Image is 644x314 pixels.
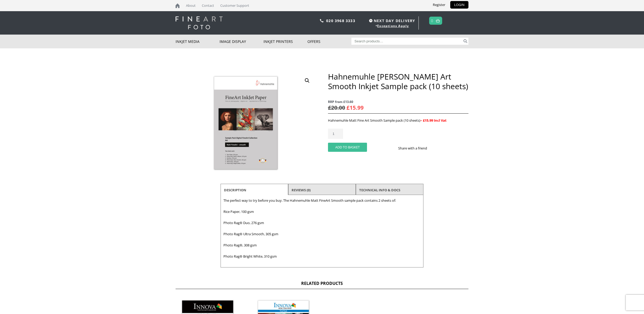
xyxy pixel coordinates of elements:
[328,99,468,105] span: RRP from £13.60
[368,18,415,24] span: NEXT DAY DELIVERY
[420,118,447,123] strong: – £15.99 Incl Vat
[320,19,324,22] img: phone.svg
[292,185,311,195] a: Reviews (0)
[429,1,449,9] a: Register
[220,35,263,48] a: Image Display
[446,146,450,150] img: email sharing button
[433,146,437,150] img: facebook sharing button
[263,35,307,48] a: Inkjet Printers
[223,242,421,248] p: Photo Rag®, 308 gsm
[398,145,433,151] p: Share with a friend
[176,280,468,289] h2: Related products
[377,24,409,28] a: Exceptions Apply
[302,76,312,85] a: View full-screen image gallery
[307,35,351,48] a: Offers
[346,104,350,111] span: £
[223,220,421,226] p: Photo Rag® Duo, 276 gsm
[328,104,345,111] bdi: 20.00
[440,146,444,150] img: twitter sharing button
[328,104,331,111] span: £
[328,117,468,123] p: Hahnemuhle Matt Fine Art Smooth Sample pack (10 sheets)
[462,38,468,45] button: Search
[436,19,440,22] img: basket.svg
[328,143,367,152] button: Add to basket
[223,198,421,204] p: The perfect way to try before you buy. The Hahnemuhle Matt FineArt Smooth sample pack contains 2 ...
[369,19,372,22] img: time.svg
[223,253,421,259] p: Photo Rag® Bright White, 310 gsm
[326,18,355,23] a: 020 3968 3333
[328,129,343,139] input: Product quantity
[328,72,468,91] h1: Hahnemuhle [PERSON_NAME] Art Smooth Inkjet Sample pack (10 sheets)
[223,231,421,237] p: Photo Rag® Ultra Smooth, 305 gsm
[223,209,421,215] p: Rice Paper, 100 gsm
[346,104,364,111] bdi: 15.99
[359,185,400,195] a: TECHNICAL INFO & DOCS
[224,185,246,195] a: Description
[176,35,220,48] a: Inkjet Media
[450,1,468,9] a: LOGIN
[351,38,463,45] input: Search products…
[176,16,223,29] img: logo-white.svg
[431,17,433,24] a: 0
